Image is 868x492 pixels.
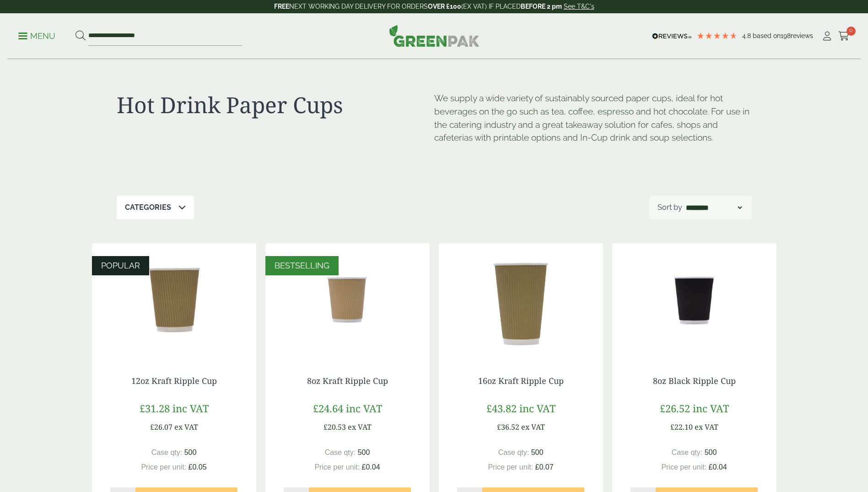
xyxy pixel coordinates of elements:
span: 0 [846,27,856,36]
span: 500 [531,448,544,456]
span: ex VAT [174,422,198,432]
span: £0.05 [189,463,207,471]
span: Price per unit: [141,463,186,471]
span: £26.52 [660,401,690,415]
span: £22.10 [670,422,693,432]
p: We supply a wide variety of sustainably sourced paper cups, ideal for hot beverages on the go suc... [434,92,752,144]
img: 8oz Kraft Ripple Cup-0 [265,243,430,358]
span: Price per unit: [314,463,360,471]
i: My Account [821,32,833,41]
i: Cart [838,32,850,41]
select: Shop order [684,202,744,213]
span: 500 [705,448,717,456]
span: £0.04 [709,463,727,471]
span: inc VAT [346,401,382,415]
a: See T&C's [564,3,594,10]
p: Categories [125,202,171,213]
span: inc VAT [173,401,209,415]
img: 12oz Kraft Ripple Cup-0 [92,243,256,358]
span: Case qty: [151,448,183,456]
span: £31.28 [140,401,170,415]
span: Based on [753,32,781,39]
img: REVIEWS.io [652,33,692,39]
p: Menu [18,31,55,42]
div: 4.79 Stars [696,32,738,40]
span: Case qty: [672,448,703,456]
h1: Hot Drink Paper Cups [117,92,434,118]
span: £0.04 [362,463,380,471]
span: Price per unit: [661,463,706,471]
strong: BEFORE 2 pm [521,3,562,10]
a: 8oz Kraft Ripple Cup [307,375,388,386]
span: Case qty: [498,448,529,456]
img: GreenPak Supplies [389,25,480,47]
strong: FREE [274,3,289,10]
span: ex VAT [521,422,545,432]
a: 0 [838,29,850,43]
img: 16oz Kraft c [439,243,603,358]
span: £26.07 [150,422,173,432]
span: BESTSELLING [275,261,329,270]
span: POPULAR [101,261,140,270]
strong: OVER £100 [428,3,461,10]
span: 500 [358,448,370,456]
span: 4.8 [742,32,753,39]
span: inc VAT [519,401,555,415]
span: £0.07 [535,463,554,471]
a: 16oz Kraft Ripple Cup [478,375,564,386]
a: 8oz Black Ripple Cup [653,375,736,386]
span: 500 [184,448,197,456]
span: Case qty: [325,448,356,456]
span: reviews [791,32,813,39]
span: £43.82 [486,401,517,415]
span: Price per unit: [488,463,533,471]
span: £24.64 [313,401,343,415]
a: Menu [18,31,55,40]
span: £20.53 [323,422,346,432]
span: ex VAT [348,422,372,432]
span: ex VAT [695,422,718,432]
span: 198 [781,32,791,39]
span: inc VAT [693,401,729,415]
span: £36.52 [497,422,519,432]
p: Sort by [658,202,682,213]
img: 8oz Black Ripple Cup -0 [612,243,776,358]
a: 12oz Kraft Ripple Cup [131,375,217,386]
